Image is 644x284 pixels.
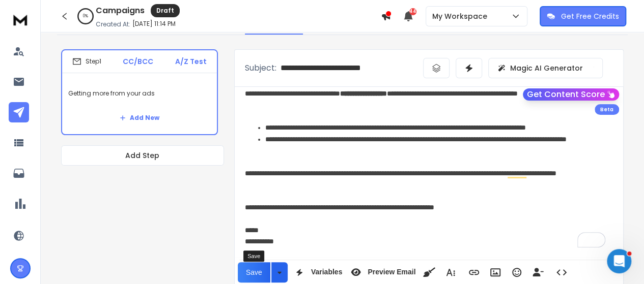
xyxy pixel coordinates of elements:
div: To enrich screen reader interactions, please activate Accessibility in Grammarly extension settings [235,87,623,258]
button: Clean HTML [419,262,439,282]
button: Magic AI Generator [488,58,603,78]
button: Variables [290,262,345,282]
img: logo [10,10,31,29]
button: Add New [111,108,167,128]
span: 44 [409,8,416,15]
div: Draft [151,4,180,17]
p: My Workspace [432,11,491,21]
p: [DATE] 11:14 PM [132,20,176,28]
p: Subject: [245,62,276,74]
span: Preview Email [366,268,417,276]
h1: Campaigns [96,5,145,17]
button: Preview Email [346,262,417,282]
button: Save [238,262,270,282]
span: Variables [309,268,345,276]
div: Save [243,250,264,262]
button: Insert Unsubscribe Link [528,262,548,282]
p: A/Z Test [175,56,207,67]
button: Insert Link (Ctrl+K) [464,262,484,282]
div: Step 1 [72,57,101,66]
p: CC/BCC [123,56,153,67]
button: Add Step [61,145,224,166]
button: Emoticons [507,262,526,282]
button: Get Free Credits [540,6,626,26]
p: Created At: [96,20,130,28]
li: Step1CC/BCCA/Z TestGetting more from your adsAdd New [61,49,218,135]
p: Get Free Credits [561,11,619,21]
button: Code View [552,262,571,282]
button: Insert Image (Ctrl+P) [486,262,505,282]
button: Get Content Score [523,88,619,101]
p: Magic AI Generator [510,63,583,73]
button: More Text [441,262,460,282]
iframe: Intercom live chat [607,249,631,273]
p: Getting more from your ads [68,79,211,108]
div: Beta [595,104,619,115]
p: 0 % [83,13,88,19]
